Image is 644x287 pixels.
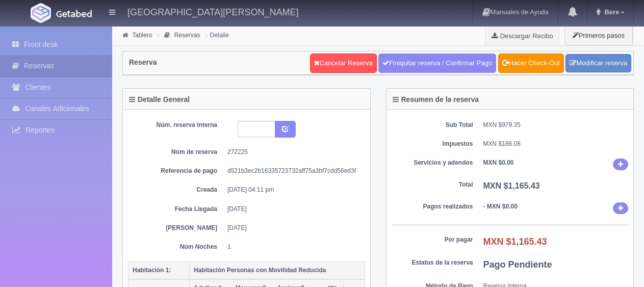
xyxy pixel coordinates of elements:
[483,140,629,148] dd: MXN $186.08
[136,224,217,232] dt: [PERSON_NAME]
[392,236,473,244] dt: Por pagar
[483,203,518,210] b: - MXN $0.00
[392,202,473,211] dt: Pagos realizados
[602,8,619,16] span: Bere
[227,243,357,251] dd: 1
[392,258,473,267] dt: Estatus de la reserva
[227,148,357,156] dd: 272225
[136,243,217,251] dt: Núm Noches
[483,181,540,190] b: MXN $1,165.43
[483,159,514,166] b: MXN $0.00
[392,159,473,167] dt: Servicios y adendos
[129,59,157,66] h4: Reserva
[483,121,629,129] dd: MXN $979.35
[565,54,631,73] a: Modificar reserva
[498,54,564,73] a: Hacer Check-Out
[133,267,171,274] b: Habitación 1:
[486,25,559,46] a: Descargar Recibo
[203,30,231,40] li: Detalle
[310,54,376,73] a: Cancelar Reserva
[483,259,552,270] b: Pago Pendiente
[174,32,200,39] a: Reservas
[136,148,217,156] dt: Núm de reserva
[227,167,357,175] dd: d521b3ec2b16335723732aff75a3bf7cdd56ed3f
[378,54,496,73] a: Finiquitar reserva / Confirmar Pago
[136,205,217,214] dt: Fecha Llegada
[56,10,92,17] img: Getabed
[136,186,217,194] dt: Creada
[227,186,357,194] dd: [DATE] 04:11 pm
[392,180,473,189] dt: Total
[132,32,152,39] a: Tablero
[136,167,217,175] dt: Referencia de pago
[136,121,217,129] dt: Núm. reserva interna
[227,205,357,214] dd: [DATE]
[483,237,547,247] b: MXN $1,165.43
[564,25,633,45] button: Primeros pasos
[392,121,473,129] dt: Sub Total
[190,262,365,279] th: Habitación Personas con Movilidad Reducida
[392,140,473,148] dt: Impuestos
[127,5,298,18] h4: [GEOGRAPHIC_DATA][PERSON_NAME]
[227,224,357,232] dd: [DATE]
[31,3,51,23] img: Getabed
[129,96,190,103] h4: Detalle General
[393,96,479,103] h4: Resumen de la reserva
